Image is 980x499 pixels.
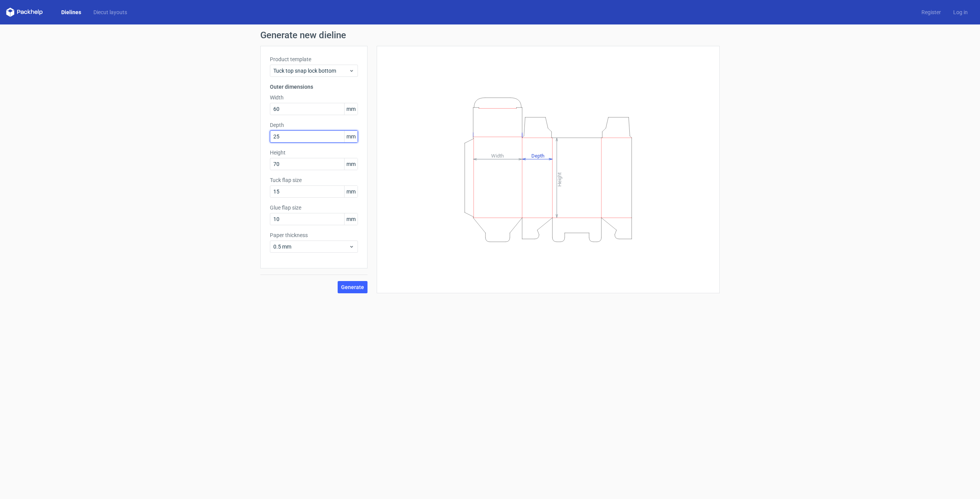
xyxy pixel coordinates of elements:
[341,284,364,290] span: Generate
[270,204,358,211] label: Glue flap size
[531,153,544,158] tspan: Depth
[270,121,358,129] label: Depth
[270,149,358,156] label: Height
[344,131,358,142] span: mm
[55,8,87,16] a: Dielines
[270,176,358,184] label: Tuck flap size
[344,158,358,170] span: mm
[947,8,974,16] a: Log in
[915,8,947,16] a: Register
[270,94,358,101] label: Width
[273,243,349,250] span: 0.5 mm
[270,231,358,239] label: Paper thickness
[557,172,562,186] tspan: Height
[338,281,367,293] button: Generate
[344,103,358,115] span: mm
[270,83,358,91] h3: Outer dimensions
[344,213,358,225] span: mm
[491,153,504,158] tspan: Width
[344,186,358,197] span: mm
[87,8,133,16] a: Diecut layouts
[260,31,720,40] h1: Generate new dieline
[270,55,358,63] label: Product template
[273,67,349,75] span: Tuck top snap lock bottom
